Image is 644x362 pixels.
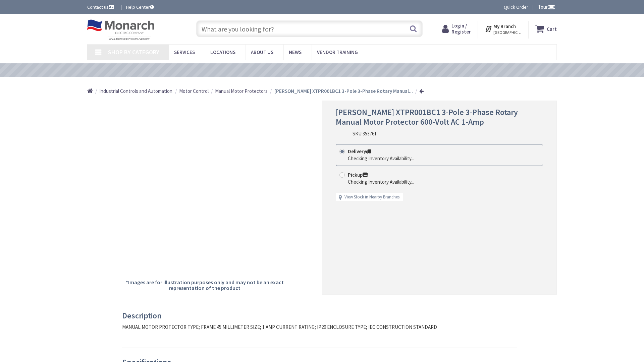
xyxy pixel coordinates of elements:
[125,280,284,291] h5: *Images are for illustration purposes only and may not be an exact representation of the product
[126,4,154,10] a: Help Center
[274,88,413,94] strong: [PERSON_NAME] XTPR001BC1 3-Pole 3-Phase Rotary Manual...
[289,49,302,55] span: News
[87,4,115,10] a: Contact us
[210,49,235,55] span: Locations
[344,194,399,200] a: View Stock in Nearby Branches
[451,22,471,35] span: Login / Register
[442,23,471,35] a: Login / Register
[348,178,414,185] div: Checking Inventory Availability...
[99,87,172,95] a: Industrial Controls and Automation
[493,23,516,29] strong: My Branch
[547,23,557,35] strong: Cart
[317,49,358,55] span: Vendor Training
[485,23,522,35] div: My Branch [GEOGRAPHIC_DATA], [GEOGRAPHIC_DATA]
[348,155,414,162] div: Checking Inventory Availability...
[215,87,268,95] a: Manual Motor Protectors
[179,87,209,95] a: Motor Control
[493,30,522,35] span: [GEOGRAPHIC_DATA], [GEOGRAPHIC_DATA]
[504,4,528,10] a: Quick Order
[174,49,195,55] span: Services
[348,148,371,155] strong: Delivery
[538,4,555,10] span: Tour
[336,107,518,127] span: [PERSON_NAME] XTPR001BC1 3-Pole 3-Phase Rotary Manual Motor Protector 600-Volt AC 1-Amp
[179,88,209,94] span: Motor Control
[251,49,273,55] span: About Us
[348,172,368,178] strong: Pickup
[87,19,154,40] img: Monarch Electric Company
[363,130,377,137] span: 353761
[122,311,517,320] h3: Description
[108,48,159,56] span: Shop By Category
[215,88,268,94] span: Manual Motor Protectors
[353,130,377,137] div: SKU:
[535,23,557,35] a: Cart
[196,20,423,37] input: What are you looking for?
[122,323,517,330] div: MANUAL MOTOR PROTECTOR TYPE; FRAME 45 MILLIMETER SIZE; 1 AMP CURRENT RATING; IP20 ENCLOSURE TYPE;...
[99,88,172,94] span: Industrial Controls and Automation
